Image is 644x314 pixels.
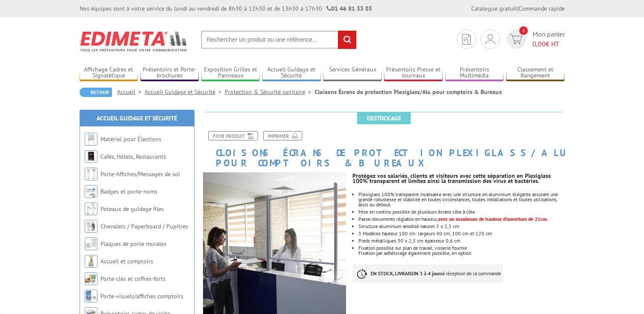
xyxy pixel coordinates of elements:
[100,257,153,265] a: Accueil et comptoirs
[358,209,564,214] li: Mise en continu possible de plusieurs écrans côte à côte.
[85,168,97,180] img: Porte-Affiches/Messages de sol
[471,5,517,12] a: Catalogue gratuit
[80,26,188,57] img: Edimeta
[532,40,546,48] span: 0,00
[518,5,565,12] a: Commande rapide
[371,270,442,277] strong: EN STOCK, LIVRAISON 3 à 4 jours
[352,264,503,283] p: à réception de la commande
[85,272,97,285] img: Porte-clés et coffres-forts
[201,66,260,80] a: Exposition Grilles et Panneaux
[471,4,565,13] div: |
[85,150,97,163] img: Cafés, Hôtels, Restaurants
[263,131,302,140] a: Imprimer
[85,255,97,268] img: Accueil et comptoirs
[208,131,258,140] a: Fiche produit
[462,34,471,45] img: devis rapide
[140,66,199,80] a: Présentoirs et Porte-brochures
[504,29,565,49] a: devis rapide 0 Mon panier 0,00€ HT
[80,88,112,97] a: Retour
[117,88,145,96] a: Accueil
[519,26,528,35] span: 0
[486,34,495,44] img: devis rapide
[85,203,97,215] img: Poteaux de guidage files
[358,217,564,222] li: Passe-documents réglable en hauteur,
[97,114,177,122] a: Accueil Guidage et Sécurité
[85,185,97,198] img: Badges et porte-noms
[358,231,564,236] li: 3 Modèles hauteur 100 cm: largeurs 80 cm, 100 cm et 120 cm
[532,29,565,49] span: Mon panier
[80,66,138,80] a: Affichage Cadres et Signalétique
[100,292,183,300] a: Porte-visuels/affiches comptoirs
[85,237,97,250] img: Plaques de porte murales
[100,275,166,283] a: Porte-clés et coffres-forts
[201,31,357,49] input: Rechercher un produit ou une référence...
[438,216,548,222] font: avec un maximum de hauteur d’ouverture de 21cm.
[358,251,564,256] p: Fixation par adhésivage également possible, en option
[100,240,166,248] a: Plaques de porte murales
[532,39,565,49] span: € HT
[510,34,522,44] img: devis rapide
[100,205,164,213] a: Poteaux de guidage files
[358,192,564,207] li: Plexiglass 100% transparent incassable avec une structure en aluminium élégante assurant une gran...
[326,5,372,12] strong: 01 46 81 33 03
[384,66,443,80] a: Présentoirs Presse et Journaux
[338,31,356,49] input: rechercher
[358,245,564,251] p: Fixation possible sur plan de travail, visserie fournie
[145,88,225,96] a: Accueil Guidage et Sécurité
[352,172,551,185] strong: Protégez vos salariés, clients et visiteurs avec cette séparation en Plexiglass 100% transparent ...
[262,66,321,80] a: Accueil Guidage et Sécurité
[445,66,504,80] a: Présentoirs Multimédia
[100,153,166,160] a: Cafés, Hôtels, Restaurants
[100,135,161,143] a: Matériel pour Élections
[100,170,180,178] a: Porte-Affiches/Messages de sol
[85,220,97,233] img: Chevalets / Paperboard / Pupitres
[357,112,411,124] span: Destockage
[506,66,565,80] a: Classement et Rangement
[315,88,502,96] li: Cloisons Écrans de protection Plexiglass/Alu pour comptoirs & Bureaux
[225,88,315,96] a: Protection & Sécurité sanitaire
[323,66,382,80] a: Services Généraux
[85,290,97,303] img: Porte-visuels/affiches comptoirs
[358,238,564,243] li: Pieds métalliques 30 x 2,5 cm épaisseur 0,6 cm
[100,223,188,230] a: Chevalets / Paperboard / Pupitres
[100,188,157,195] a: Badges et porte-noms
[358,224,564,229] li: Structure aluminium anodisé naturel 5 x 2,5 cm
[80,4,372,13] div: Nos équipes sont à votre service du lundi au vendredi de 8h30 à 12h30 et de 13h30 à 17h30
[85,133,97,146] img: Matériel pour Élections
